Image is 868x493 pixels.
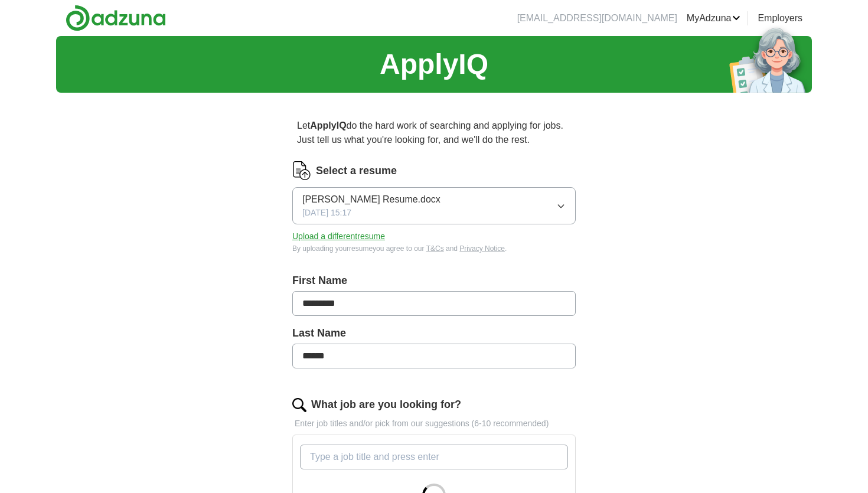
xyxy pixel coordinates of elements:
[426,244,444,253] a: T&Cs
[292,187,576,224] button: [PERSON_NAME] Resume.docx[DATE] 15:17
[292,230,385,243] button: Upload a differentresume
[311,397,461,413] label: What job are you looking for?
[459,244,505,253] a: Privacy Notice
[517,11,677,25] li: [EMAIL_ADDRESS][DOMAIN_NAME]
[292,161,311,180] img: CV Icon
[292,114,576,152] p: Let do the hard work of searching and applying for jobs. Just tell us what you're looking for, an...
[302,192,440,207] span: [PERSON_NAME] Resume.docx
[300,445,568,469] input: Type a job title and press enter
[292,243,576,254] div: By uploading your resume you agree to our and .
[292,398,306,412] img: search.png
[310,120,346,130] strong: ApplyIQ
[292,273,576,289] label: First Name
[758,11,802,25] a: Employers
[316,163,397,179] label: Select a resume
[302,207,351,219] span: [DATE] 15:17
[292,417,576,430] p: Enter job titles and/or pick from our suggestions (6-10 recommended)
[687,11,741,25] a: MyAdzuna
[380,43,488,86] h1: ApplyIQ
[66,5,166,31] img: Adzuna logo
[292,325,576,341] label: Last Name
